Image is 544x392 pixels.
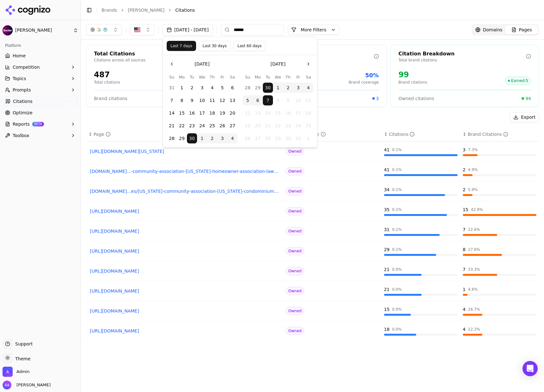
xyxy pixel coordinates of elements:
[3,62,78,72] button: Competition
[349,71,379,80] div: 50%
[3,41,78,51] div: Platform
[286,187,305,195] span: Owned
[13,75,26,82] span: Topics
[463,286,466,293] div: 1
[89,131,281,137] div: ↕Page
[207,83,217,93] button: Thursday, September 4th, 2025
[468,307,480,312] div: 26.7 %
[13,64,40,70] span: Competition
[15,28,71,33] span: [PERSON_NAME]
[253,95,263,105] button: Monday, October 6th, 2025, selected
[86,221,539,241] tr: [URL][DOMAIN_NAME]Owned310.1%722.6%
[376,95,379,102] span: 3
[86,201,539,221] tr: [URL][DOMAIN_NAME]Owned350.1%1542.9%
[128,7,164,13] a: [PERSON_NAME]
[90,328,279,334] a: [URL][DOMAIN_NAME]
[303,83,313,93] button: Saturday, October 4th, 2025, selected
[384,246,390,253] div: 29
[90,228,279,234] a: [URL][DOMAIN_NAME]
[243,95,253,105] button: Sunday, October 5th, 2025, selected
[381,127,460,142] th: totalCitationCount
[286,147,305,155] span: Owned
[167,41,196,51] button: Last 7 days
[167,133,177,143] button: Sunday, September 28th, 2025
[283,74,293,80] th: Thursday
[90,168,279,174] a: [DOMAIN_NAME]...-community-association-[US_STATE]-homeowner-association-lawyers
[3,73,78,84] button: Topics
[167,108,177,118] button: Sunday, September 14th, 2025
[505,77,531,85] span: Earned : 5
[399,80,427,85] p: Brand citations
[468,287,478,292] div: 4.8 %
[286,131,379,137] div: ↕Citation Type
[227,108,238,118] button: Saturday, September 20th, 2025
[468,147,478,152] div: 7.3 %
[94,50,221,58] div: Total Citations
[177,133,187,143] button: Monday, September 29th, 2025
[94,70,120,80] div: 487
[167,121,177,131] button: Sunday, September 21st, 2025
[217,83,227,93] button: Friday, September 5th, 2025
[399,50,526,58] div: Citation Breakdown
[187,74,197,80] th: Tuesday
[468,247,480,252] div: 27.6 %
[286,167,305,175] span: Owned
[293,83,303,93] button: Friday, October 3rd, 2025, selected
[384,326,390,332] div: 18
[286,247,305,255] span: Owned
[463,187,466,193] div: 2
[253,74,263,80] th: Monday
[3,85,78,95] button: Prompts
[227,121,238,131] button: Saturday, September 27th, 2025
[263,83,273,93] button: Tuesday, September 30th, 2025, selected
[384,167,390,173] div: 41
[102,8,117,13] a: Brands
[392,187,402,192] div: 0.1 %
[253,83,263,93] button: Monday, September 29th, 2025
[227,74,238,80] th: Saturday
[392,267,402,272] div: 0.0 %
[273,83,283,93] button: Wednesday, October 1st, 2025, selected
[463,147,466,153] div: 3
[3,119,78,129] button: ReportsBETA
[303,59,313,69] button: Go to the Next Month
[468,267,480,272] div: 33.3 %
[86,241,539,261] tr: [URL][DOMAIN_NAME]Owned290.1%827.6%
[384,131,458,137] div: ↕Citations
[13,132,29,139] span: Toolbox
[384,266,390,273] div: 21
[227,95,238,105] button: Saturday, September 13th, 2025
[86,261,539,281] tr: [URL][DOMAIN_NAME]Owned210.0%733.3%
[463,246,466,253] div: 8
[197,95,207,105] button: Wednesday, September 10th, 2025
[283,83,293,93] button: Thursday, October 2nd, 2025, selected
[217,121,227,131] button: Friday, September 26th, 2025
[197,74,207,80] th: Wednesday
[207,95,217,105] button: Thursday, September 11th, 2025
[16,369,29,375] span: Admin
[187,83,197,93] button: Tuesday, September 2nd, 2025
[463,306,466,313] div: 4
[175,7,195,13] span: Citations
[392,147,402,152] div: 0.1 %
[187,108,197,118] button: Tuesday, September 16th, 2025
[90,308,279,314] a: [URL][DOMAIN_NAME]
[286,227,305,235] span: Owned
[86,321,539,341] tr: [URL][DOMAIN_NAME]Owned180.0%422.2%
[286,327,305,335] span: Owned
[197,83,207,93] button: Wednesday, September 3rd, 2025
[471,207,483,212] div: 42.9 %
[463,226,466,233] div: 7
[3,25,13,35] img: Becker
[86,161,539,181] tr: [DOMAIN_NAME]...-community-association-[US_STATE]-homeowner-association-lawyersOwned410.1%24.9%
[3,108,78,118] a: Optimize
[263,95,273,105] button: Today, Tuesday, October 7th, 2025, selected
[273,74,283,80] th: Wednesday
[233,41,266,51] button: Last 60 days
[13,98,33,104] span: Citations
[90,188,279,194] a: [DOMAIN_NAME]...es/[US_STATE]-community-association-[US_STATE]-condominium-lawyers
[177,74,187,80] th: Monday
[207,74,217,80] th: Thursday
[463,266,466,273] div: 7
[177,83,187,93] button: Monday, September 1st, 2025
